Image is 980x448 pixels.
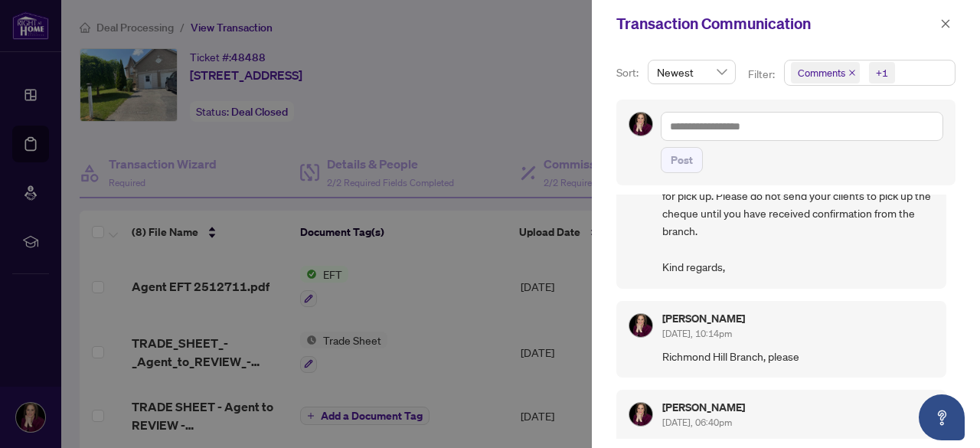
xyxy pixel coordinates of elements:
[919,394,965,440] button: Open asap
[848,69,856,77] span: close
[616,12,936,35] div: Transaction Communication
[662,417,732,428] span: [DATE], 06:40pm
[661,147,703,173] button: Post
[662,348,934,365] span: Richmond Hill Branch, please
[629,113,652,136] img: Profile Icon
[876,65,888,80] div: +1
[798,65,845,80] span: Comments
[662,402,745,413] h5: [PERSON_NAME]
[791,62,860,83] span: Comments
[748,66,777,83] p: Filter:
[629,403,652,426] img: Profile Icon
[657,60,727,83] span: Newest
[940,18,951,29] span: close
[629,314,652,337] img: Profile Icon
[662,328,732,339] span: [DATE], 10:14pm
[662,313,745,324] h5: [PERSON_NAME]
[616,64,642,81] p: Sort:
